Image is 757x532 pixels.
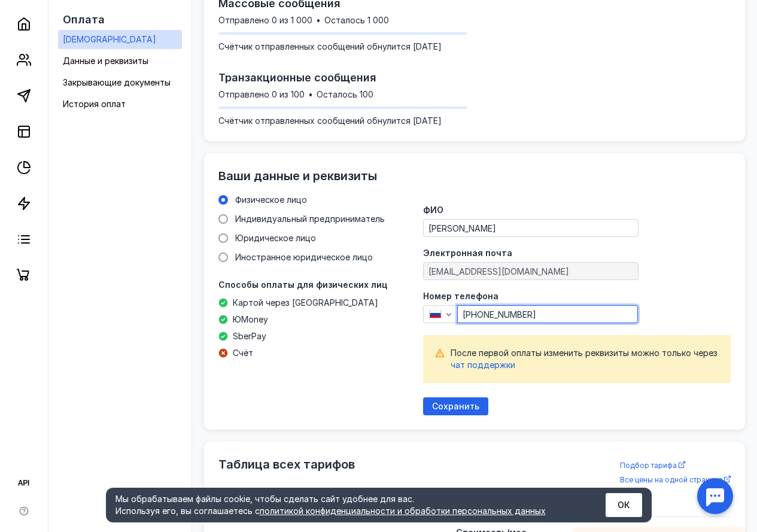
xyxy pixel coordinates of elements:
[451,359,515,371] button: чат поддержки
[58,95,182,114] a: История оплат
[423,249,512,257] span: Электронная почта
[324,14,389,26] span: Осталось 1 000
[308,90,313,99] span: •
[233,347,253,359] span: Счёт
[432,402,479,412] span: Сохранить
[218,169,377,183] span: Ваши данные и реквизиты
[58,30,182,49] a: [DEMOGRAPHIC_DATA]
[423,397,488,415] button: Сохранить
[260,506,546,516] a: политикой конфиденциальности и обработки персональных данных
[63,77,171,87] span: Закрывающие документы
[235,194,307,205] span: Физическое лицо
[620,475,722,484] span: Все цены на одной странице
[620,460,731,472] a: Подбор тарифа
[235,252,373,262] span: Иностранное юридическое лицо
[63,13,105,26] span: Оплата
[63,56,148,66] span: Данные и реквизиты
[218,89,305,101] span: Отправлено 0 из 100
[58,73,182,92] a: Закрывающие документы
[235,233,316,243] span: Юридическое лицо
[316,16,321,25] span: •
[218,457,355,472] span: Таблица всех тарифов
[423,292,498,300] span: Номер телефона
[423,206,443,214] span: ФИО
[235,214,385,224] span: Индивидуальный предприниматель
[218,71,376,84] span: Транзакционные сообщения
[218,279,387,290] span: Способы оплаты для физических лиц
[451,360,515,370] span: чат поддержки
[115,493,576,517] div: Мы обрабатываем файлы cookie, чтобы сделать сайт удобнее для вас. Используя его, вы соглашаетесь c
[620,474,731,486] a: Все цены на одной странице
[218,115,442,126] span: Счётчик отправленных сообщений обнулится [DATE]
[63,99,126,109] span: История оплат
[606,493,642,517] button: ОК
[58,51,182,71] a: Данные и реквизиты
[233,297,378,309] span: Картой через [GEOGRAPHIC_DATA]
[317,89,373,101] span: Осталось 100
[63,34,156,44] span: [DEMOGRAPHIC_DATA]
[233,314,268,326] span: ЮMoney
[233,330,266,342] span: SberPay
[218,14,312,26] span: Отправлено 0 из 1 000
[451,347,719,371] div: После первой оплаты изменить реквизиты можно только через
[218,41,442,51] span: Счётчик отправленных сообщений обнулится [DATE]
[620,461,677,470] span: Подбор тарифа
